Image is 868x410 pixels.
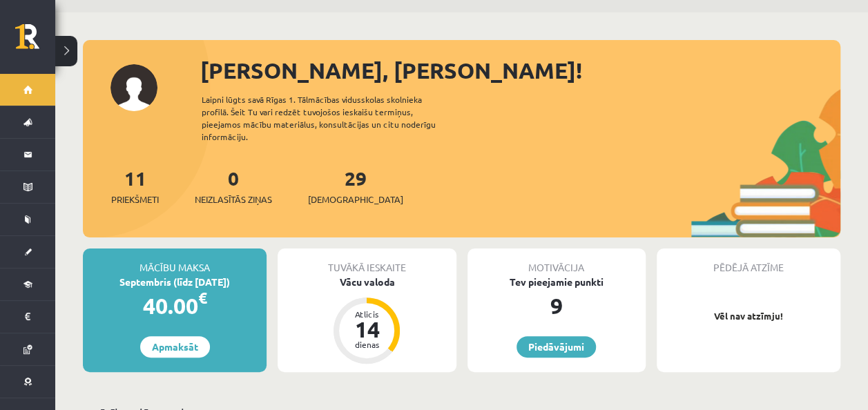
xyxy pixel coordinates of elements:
[83,275,267,289] div: Septembris (līdz [DATE])
[202,93,460,143] div: Laipni lūgts savā Rīgas 1. Tālmācības vidusskolas skolnieka profilā. Šeit Tu vari redzēt tuvojošo...
[15,24,55,59] a: Rīgas 1. Tālmācības vidusskola
[111,193,159,206] span: Priekšmeti
[517,336,596,358] a: Piedāvājumi
[467,275,646,289] div: Tev pieejamie punkti
[83,248,267,275] div: Mācību maksa
[308,193,403,206] span: [DEMOGRAPHIC_DATA]
[346,318,387,340] div: 14
[346,310,387,318] div: Atlicis
[198,288,207,308] span: €
[664,309,833,323] p: Vēl nav atzīmju!
[195,193,272,206] span: Neizlasītās ziņas
[195,166,272,206] a: 0Neizlasītās ziņas
[657,248,840,275] div: Pēdējā atzīme
[278,275,456,289] div: Vācu valoda
[467,248,646,275] div: Motivācija
[278,275,456,366] a: Vācu valoda Atlicis 14 dienas
[346,340,387,349] div: dienas
[83,289,267,322] div: 40.00
[278,248,456,275] div: Tuvākā ieskaite
[467,289,646,322] div: 9
[200,54,840,87] div: [PERSON_NAME], [PERSON_NAME]!
[140,336,210,358] a: Apmaksāt
[111,166,159,206] a: 11Priekšmeti
[308,166,403,206] a: 29[DEMOGRAPHIC_DATA]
